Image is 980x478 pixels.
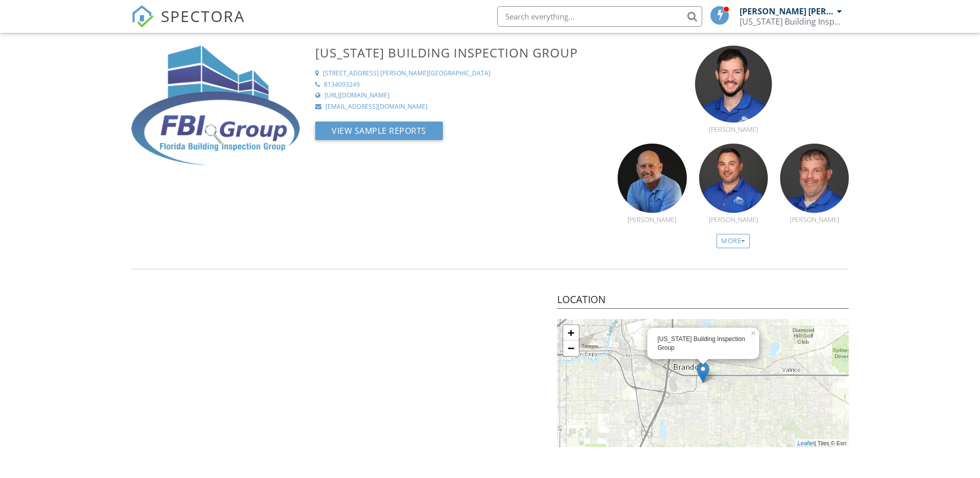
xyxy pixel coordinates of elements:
a: [EMAIL_ADDRESS][DOMAIN_NAME] [315,103,605,111]
div: [PERSON_NAME] [780,215,849,224]
a: 8134093249 [315,81,605,89]
div: 8134093249 [324,81,360,89]
div: [PERSON_NAME] [PERSON_NAME] [740,6,834,16]
div: [PERSON_NAME] [618,215,686,224]
button: View Sample Reports [315,122,443,140]
input: Search everything... [497,6,702,27]
img: travis.jpg [699,144,768,212]
div: [PERSON_NAME] [699,215,768,224]
div: [PERSON_NAME] [679,125,788,133]
div: Florida Building Inspection Group [740,16,842,27]
h3: [US_STATE] Building Inspection Group [315,46,605,59]
div: More [717,234,750,248]
div: [US_STATE] Building Inspection Group [658,335,749,352]
a: Zoom out [563,341,579,356]
div: [STREET_ADDRESS] [323,69,379,78]
div: | Tiles © Esri [795,439,849,448]
a: Zoom in [563,325,579,341]
a: SPECTORA [131,14,245,35]
img: jared.jpg [695,46,772,123]
img: The Best Home Inspection Software - Spectora [131,5,154,28]
div: [EMAIL_ADDRESS][DOMAIN_NAME] [325,103,427,111]
div: [PERSON_NAME][GEOGRAPHIC_DATA] [380,69,491,78]
a: View Sample Reports [315,128,443,140]
img: brian.jpg [780,144,849,212]
h4: Location [557,293,849,309]
a: [PERSON_NAME] [679,114,788,133]
a: [URL][DOMAIN_NAME] [315,91,605,100]
a: × [750,328,759,335]
a: Leaflet [798,440,814,446]
span: SPECTORA [161,5,245,27]
a: [PERSON_NAME] [699,204,768,224]
a: [PERSON_NAME] [618,204,686,224]
img: medium.png [131,46,300,165]
a: [PERSON_NAME] [780,204,849,224]
img: 444136019_792524036183786_8612037635741478041_n.jpg [618,144,686,212]
div: [URL][DOMAIN_NAME] [324,91,390,100]
a: [STREET_ADDRESS] [PERSON_NAME][GEOGRAPHIC_DATA] [315,69,605,78]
